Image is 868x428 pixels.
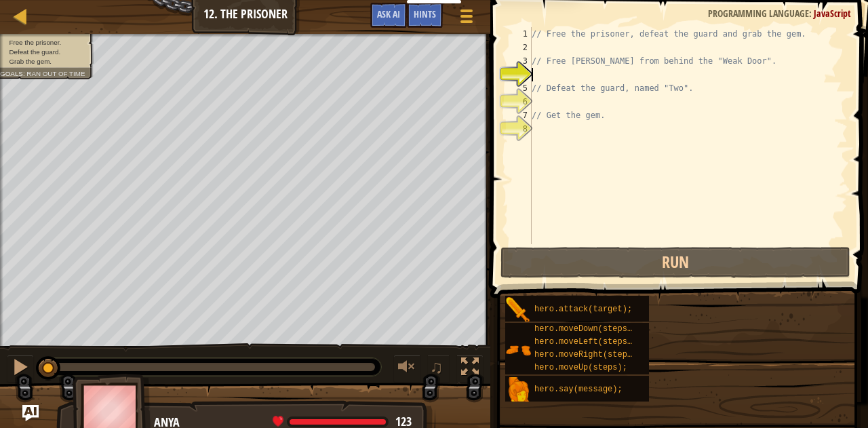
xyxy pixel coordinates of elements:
span: Defeat the guard. [9,48,60,56]
img: portrait.png [505,297,531,323]
button: Ask AI [22,405,39,421]
div: 6 [509,95,532,109]
button: Ctrl + P: Pause [7,355,34,383]
button: Run [500,247,851,278]
span: Ran out of time [26,70,85,77]
span: hero.moveRight(steps); [534,350,642,359]
span: hero.moveUp(steps); [534,363,627,372]
button: ♫ [427,355,450,383]
img: portrait.png [505,377,531,403]
img: portrait.png [505,337,531,363]
div: 8 [509,122,532,136]
div: health: 123 / 123 [273,416,412,428]
div: 7 [509,109,532,122]
div: 1 [509,27,532,41]
span: Ask AI [377,7,400,20]
span: Free the prisoner. [9,39,61,46]
span: Programming language [708,7,809,20]
button: Toggle fullscreen [456,355,484,383]
span: : [23,70,26,77]
div: 5 [509,81,532,95]
div: 4 [509,68,532,81]
span: hero.moveDown(steps); [534,324,637,334]
span: hero.attack(target); [534,305,632,314]
button: Adjust volume [393,355,420,383]
span: ♫ [430,357,443,377]
div: 3 [509,54,532,68]
div: 2 [509,41,532,54]
span: hero.say(message); [534,385,623,394]
span: : [809,7,814,20]
span: hero.moveLeft(steps); [534,337,637,347]
span: Grab the gem. [9,58,52,65]
span: JavaScript [814,7,851,20]
span: Hints [414,7,436,20]
button: Show game menu [450,3,484,35]
button: Ask AI [370,3,407,28]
